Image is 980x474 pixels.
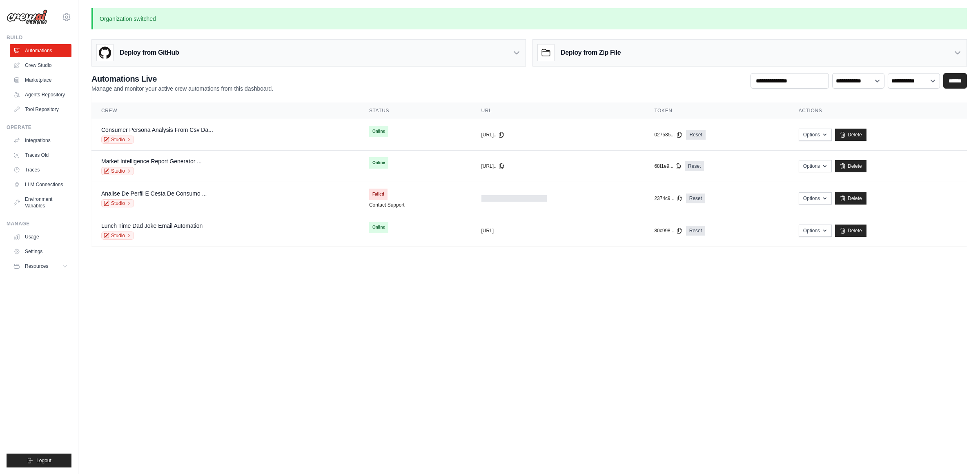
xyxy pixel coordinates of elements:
[10,59,71,72] a: Crew Studio
[835,225,866,237] a: Delete
[799,225,832,237] button: Options
[686,226,705,236] a: Reset
[10,103,71,116] a: Tool Repository
[10,245,71,258] a: Settings
[835,160,866,172] a: Delete
[101,199,134,207] a: Studio
[7,454,71,467] button: Logout
[10,260,71,273] button: Resources
[789,102,967,119] th: Actions
[799,160,832,172] button: Options
[101,190,207,197] a: Analise De Perfil E Cesta De Consumo ...
[91,73,273,85] h2: Automations Live
[10,88,71,101] a: Agents Repository
[644,102,788,119] th: Token
[101,136,134,144] a: Studio
[25,263,48,269] span: Resources
[101,223,203,229] a: Lunch Time Dad Joke Email Automation
[369,157,388,169] span: Online
[7,220,71,227] div: Manage
[686,194,705,203] a: Reset
[91,85,273,93] p: Manage and monitor your active crew automations from this dashboard.
[10,193,71,212] a: Environment Variables
[369,189,388,200] span: Failed
[7,9,47,25] img: Logo
[799,129,832,141] button: Options
[654,131,683,138] button: 027585...
[10,230,71,243] a: Usage
[369,222,388,233] span: Online
[91,8,967,29] p: Organization switched
[359,102,472,119] th: Status
[654,195,682,202] button: 2374c9...
[7,124,71,131] div: Operate
[10,73,71,87] a: Marketplace
[7,34,71,41] div: Build
[10,44,71,57] a: Automations
[369,202,405,208] a: Contact Support
[472,102,645,119] th: URL
[835,192,866,205] a: Delete
[101,127,213,133] a: Consumer Persona Analysis From Csv Da...
[10,163,71,176] a: Traces
[120,48,179,58] h3: Deploy from GitHub
[10,134,71,147] a: Integrations
[369,126,388,137] span: Online
[101,167,134,175] a: Studio
[36,457,51,464] span: Logout
[654,163,682,169] button: 68f1e9...
[799,192,832,205] button: Options
[101,231,134,240] a: Studio
[835,129,866,141] a: Delete
[686,130,705,140] a: Reset
[10,178,71,191] a: LLM Connections
[97,45,113,61] img: GitHub Logo
[654,227,682,234] button: 80c998...
[10,149,71,162] a: Traces Old
[561,48,621,58] h3: Deploy from Zip File
[91,102,359,119] th: Crew
[685,161,704,171] a: Reset
[101,158,202,165] a: Market Intelligence Report Generator ...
